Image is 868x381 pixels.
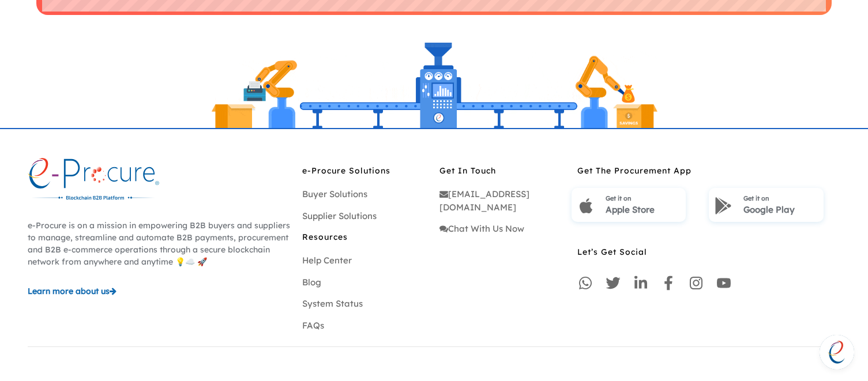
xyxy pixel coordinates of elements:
a: FAQs [302,320,324,331]
div: Get In Touch [439,165,565,171]
p: Get it on [743,191,818,203]
div: Let’s Get Social [577,246,841,252]
a: Blog [302,277,321,288]
div: Resources [302,231,428,237]
a: Supplier Solutions [302,210,377,221]
div: Get The Procurement App [577,165,841,171]
a: [EMAIL_ADDRESS][DOMAIN_NAME] [439,188,529,213]
a: Chat With Us Now [439,223,524,234]
p: Get it on [606,191,680,203]
a: Learn more about us [28,285,291,297]
div: e-Procure Solutions [302,165,428,171]
div: Open chat [820,335,854,369]
a: Help Center [302,255,352,266]
span: Learn more about us [28,286,110,296]
a: Buyer Solutions [302,188,367,199]
p: e-Procure is on a mission in empowering B2B buyers and suppliers to manage, streamline and automa... [28,220,291,268]
p: Google Play [743,203,818,217]
img: logo [28,158,159,202]
p: Apple Store [606,203,680,217]
img: Footer Animation [208,38,660,129]
a: System Status [302,298,363,309]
